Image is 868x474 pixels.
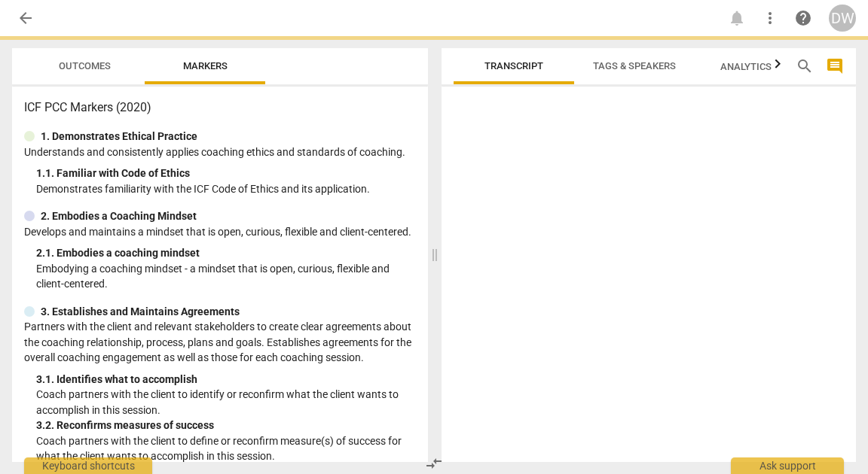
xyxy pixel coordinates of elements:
[36,372,416,387] div: 3. 1. Identifies what to accomplish
[36,245,416,261] div: 2. 1. Embodies a coaching mindset
[36,181,416,197] p: Demonstrates familiarity with the ICF Code of Ethics and its application.
[731,457,844,474] div: Ask support
[17,9,35,27] span: arrow_back
[59,60,111,71] span: Outcomes
[36,433,416,464] p: Coach partners with the client to define or reconfirm measure(s) of success for what the client w...
[720,61,790,72] span: Analytics
[425,454,443,472] span: compare_arrows
[41,208,197,224] p: 2. Embodies a Coaching Mindset
[484,60,543,71] span: Transcript
[790,5,817,32] a: Help
[761,9,779,27] span: more_vert
[36,387,416,418] p: Coach partners with the client to identify or reconfirm what the client wants to accomplish in th...
[41,304,240,320] p: 3. Establishes and Maintains Agreements
[794,9,812,27] span: help
[24,457,152,474] div: Keyboard shortcuts
[796,57,814,75] span: search
[24,99,416,117] h3: ICF PCC Markers (2020)
[36,261,416,292] p: Embodying a coaching mindset - a mindset that is open, curious, flexible and client-centered.
[823,54,847,78] button: Show/Hide comments
[826,57,844,75] span: comment
[829,5,856,32] button: DW
[24,319,416,366] p: Partners with the client and relevant stakeholders to create clear agreements about the coaching ...
[24,224,416,240] p: Develops and maintains a mindset that is open, curious, flexible and client-centered.
[24,144,416,160] p: Understands and consistently applies coaching ethics and standards of coaching.
[593,60,676,71] span: Tags & Speakers
[36,418,416,433] div: 3. 2. Reconfirms measures of success
[183,60,228,71] span: Markers
[793,54,817,78] button: Search
[41,129,197,144] p: 1. Demonstrates Ethical Practice
[36,166,416,181] div: 1. 1. Familiar with Code of Ethics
